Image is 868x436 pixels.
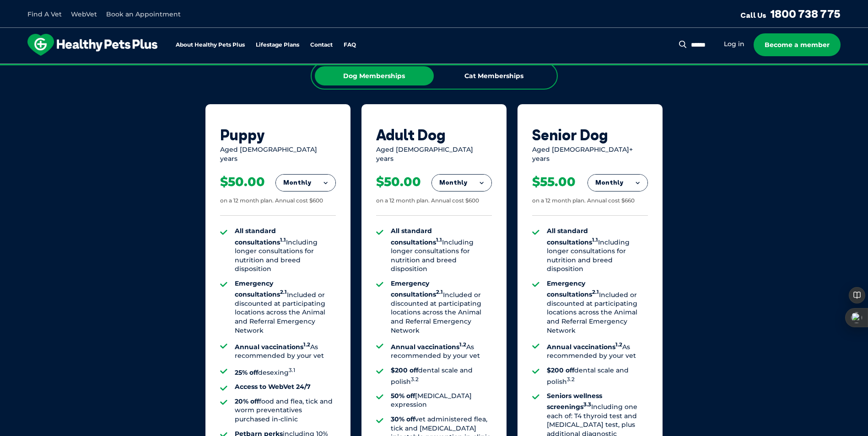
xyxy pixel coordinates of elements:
sup: 3.1 [289,367,295,373]
strong: $200 off [547,366,574,374]
sup: 3.2 [411,376,419,383]
div: on a 12 month plan. Annual cost $600 [376,197,479,205]
sup: 2.1 [592,289,599,296]
strong: All standard consultations [391,227,442,246]
strong: All standard consultations [235,227,286,246]
sup: 2.1 [280,289,287,296]
button: Monthly [432,175,491,191]
a: Contact [310,42,333,48]
div: Cat Memberships [435,66,554,85]
strong: 25% off [235,368,258,377]
a: WebVet [71,10,97,18]
div: $55.00 [532,174,576,190]
li: [MEDICAL_DATA] expression [391,392,492,409]
img: hpp-logo [27,34,157,56]
span: Proactive, preventative wellness program designed to keep your pet healthier and happier for longer [263,64,605,72]
strong: Access to WebVet 24/7 [235,383,311,391]
a: Book an Appointment [106,10,181,18]
strong: Annual vaccinations [547,343,622,351]
a: Call Us1800 738 775 [740,7,841,21]
button: Monthly [276,175,335,191]
sup: 1.1 [280,237,286,243]
strong: All standard consultations [547,227,598,246]
strong: 30% off [391,415,415,423]
a: FAQ [344,42,356,48]
strong: Emergency consultations [547,279,599,298]
div: Senior Dog [532,126,648,144]
strong: $200 off [391,366,418,374]
sup: 1.2 [303,341,310,348]
button: Monthly [588,175,647,191]
sup: 3.2 [567,376,575,383]
strong: Seniors wellness screenings [547,392,602,411]
div: Dog Memberships [315,66,434,85]
strong: Emergency consultations [391,279,443,298]
div: Adult Dog [376,126,492,144]
strong: Annual vaccinations [391,343,466,351]
button: Search [677,40,689,49]
div: Aged [DEMOGRAPHIC_DATA] years [376,145,492,163]
sup: 1.1 [436,237,442,243]
li: dental scale and polish [391,366,492,386]
li: food and flea, tick and worm preventatives purchased in-clinic [235,397,336,424]
li: dental scale and polish [547,366,648,386]
li: Included or discounted at participating locations across the Animal and Referral Emergency Network [547,279,648,335]
sup: 1.1 [592,237,598,243]
a: Lifestage Plans [256,42,299,48]
a: Find A Vet [27,10,62,18]
div: Puppy [220,126,336,144]
sup: 3.3 [583,401,591,408]
sup: 1.2 [615,341,622,348]
sup: 2.1 [436,289,443,296]
div: Aged [DEMOGRAPHIC_DATA]+ years [532,145,648,163]
li: Including longer consultations for nutrition and breed disposition [391,227,492,274]
li: As recommended by your vet [391,340,492,361]
div: on a 12 month plan. Annual cost $600 [220,197,323,205]
a: About Healthy Pets Plus [176,42,245,48]
li: As recommended by your vet [547,340,648,361]
span: Call Us [740,11,766,20]
li: Including longer consultations for nutrition and breed disposition [235,227,336,274]
div: $50.00 [220,174,265,190]
div: on a 12 month plan. Annual cost $660 [532,197,635,205]
strong: 20% off [235,397,259,405]
li: As recommended by your vet [235,340,336,361]
li: desexing [235,366,336,377]
strong: 50% off [391,392,415,400]
sup: 1.2 [459,341,466,348]
div: $50.00 [376,174,421,190]
a: Become a member [754,33,841,56]
strong: Annual vaccinations [235,343,310,351]
strong: Emergency consultations [235,279,287,298]
li: Included or discounted at participating locations across the Animal and Referral Emergency Network [391,279,492,335]
div: Aged [DEMOGRAPHIC_DATA] years [220,145,336,163]
li: Included or discounted at participating locations across the Animal and Referral Emergency Network [235,279,336,335]
a: Log in [724,40,744,48]
li: Including longer consultations for nutrition and breed disposition [547,227,648,274]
